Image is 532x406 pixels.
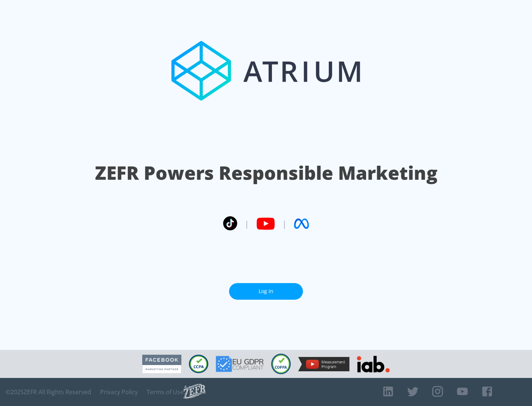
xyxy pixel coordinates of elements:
img: YouTube Measurement Program [298,357,349,371]
img: COPPA Compliant [271,354,291,374]
a: Terms of Use [147,388,184,396]
span: | [245,218,249,229]
a: Log In [229,283,303,300]
img: Facebook Marketing Partner [142,355,181,374]
h1: ZEFR Powers Responsible Marketing [95,160,437,186]
img: GDPR Compliant [216,356,264,372]
a: Privacy Policy [100,388,138,396]
span: | [282,218,287,229]
img: CCPA Compliant [189,355,208,373]
img: IAB [357,356,390,372]
span: © 2025 ZEFR All Rights Reserved [6,388,91,396]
